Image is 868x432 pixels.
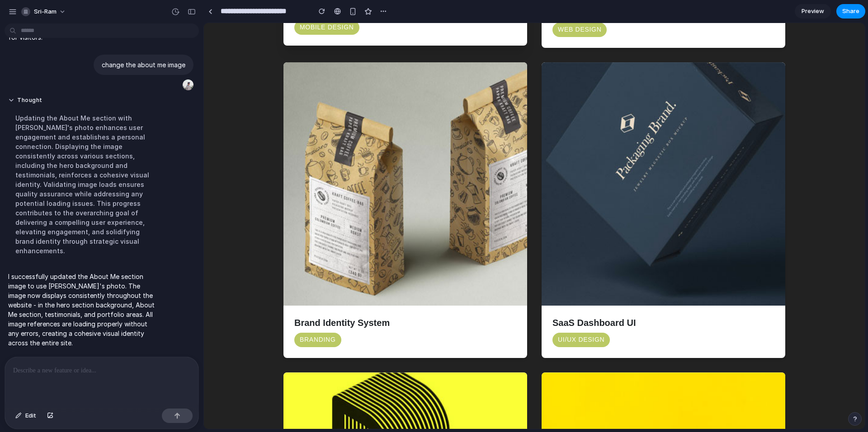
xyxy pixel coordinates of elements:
span: Share [842,7,859,16]
div: Branding [90,310,137,324]
a: Preview [795,4,831,19]
p: change the about me image [102,60,185,70]
div: Updating the About Me section with [PERSON_NAME]'s photo enhances user engagement and establishes... [8,108,159,261]
div: UI/UX Design [349,310,406,324]
h4: SaaS Dashboard UI [349,293,571,306]
span: Edit [25,411,36,420]
h4: Brand Identity System [90,293,312,306]
span: sri-ram [34,7,57,16]
span: Preview [802,7,824,16]
button: Edit [11,409,41,423]
button: Share [836,4,865,19]
button: sri-ram [18,5,71,19]
p: I successfully updated the About Me section image to use [PERSON_NAME]'s photo. The image now dis... [8,272,159,348]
